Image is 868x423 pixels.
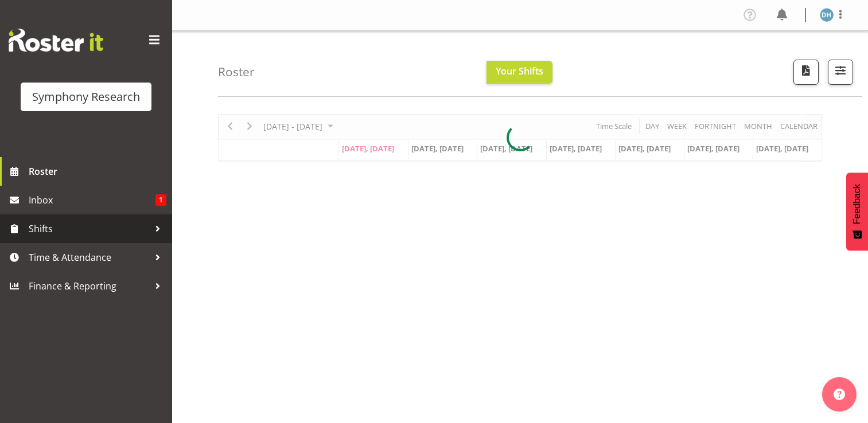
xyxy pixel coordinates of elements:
img: help-xxl-2.png [834,389,845,400]
span: Time & Attendance [29,249,149,266]
img: deborah-hull-brown2052.jpg [820,8,834,22]
span: Finance & Reporting [29,277,149,295]
button: Download a PDF of the roster according to the set date range. [793,60,819,85]
span: Roster [29,163,166,180]
h4: Roster [218,65,255,79]
span: Feedback [852,184,862,224]
button: Feedback - Show survey [846,173,868,250]
span: Inbox [29,191,155,209]
div: Symphony Research [32,88,140,105]
span: Your Shifts [496,65,543,77]
button: Filter Shifts [828,60,853,85]
span: 1 [155,194,166,206]
img: Rosterit website logo [9,29,103,52]
button: Your Shifts [486,61,552,84]
span: Shifts [29,220,149,237]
